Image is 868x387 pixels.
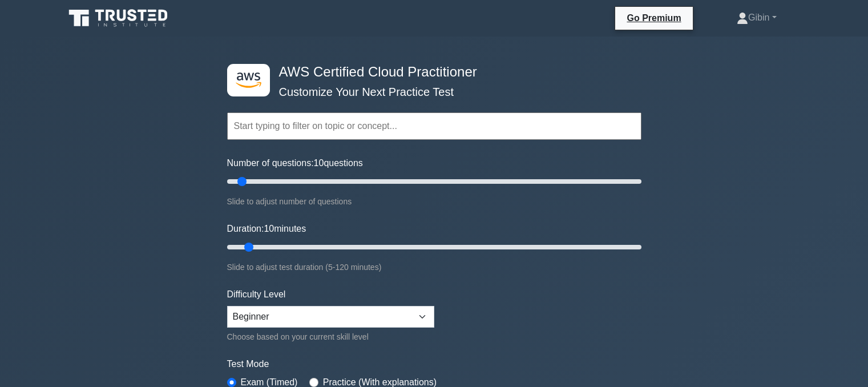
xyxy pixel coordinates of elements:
[227,156,363,170] label: Number of questions: questions
[227,357,641,371] label: Test Mode
[620,11,688,25] a: Go Premium
[227,288,286,301] label: Difficulty Level
[709,6,804,29] a: Gibin
[264,224,274,233] span: 10
[227,112,641,140] input: Start typing to filter on topic or concept...
[227,195,641,208] div: Slide to adjust number of questions
[227,222,306,236] label: Duration: minutes
[227,330,434,344] div: Choose based on your current skill level
[274,64,586,80] h4: AWS Certified Cloud Practitioner
[314,158,324,168] span: 10
[227,260,641,274] div: Slide to adjust test duration (5-120 minutes)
